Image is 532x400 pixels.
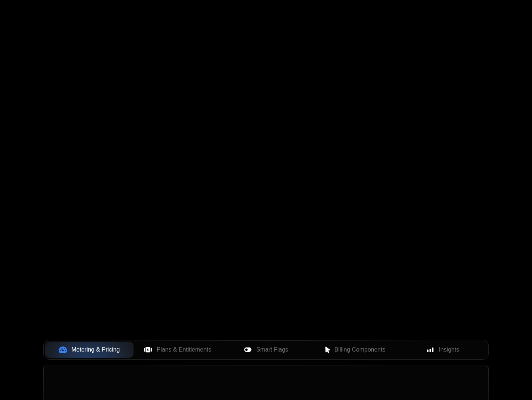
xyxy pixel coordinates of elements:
[334,345,385,354] span: Billing Components
[71,345,120,354] span: Metering & Pricing
[398,342,487,358] button: Insights
[222,342,310,358] button: Smart Flags
[439,345,459,354] span: Insights
[256,345,288,354] span: Smart Flags
[310,342,398,358] button: Billing Components
[156,345,211,354] span: Plans & Entitlements
[45,342,134,358] button: Metering & Pricing
[134,342,222,358] button: Plans & Entitlements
